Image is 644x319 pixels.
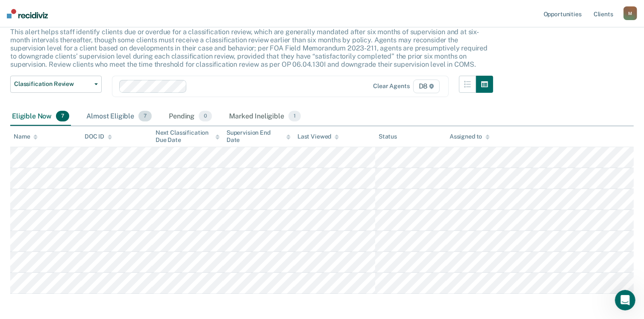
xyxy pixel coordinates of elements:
[10,76,102,93] button: Classification Review
[10,28,488,69] p: This alert helps staff identify clients due or overdue for a classification review, which are gen...
[226,129,291,144] div: Supervision End Date
[7,9,48,18] img: Recidiviz
[199,111,212,122] span: 0
[14,133,38,140] div: Name
[10,107,71,126] div: Eligible Now7
[85,133,112,140] div: DOC ID
[227,107,303,126] div: Marked Ineligible1
[615,290,635,310] iframe: Intercom live chat
[413,80,440,93] span: D8
[14,80,91,88] span: Classification Review
[373,83,409,90] div: Clear agents
[167,107,214,126] div: Pending0
[85,107,153,126] div: Almost Eligible7
[297,133,339,140] div: Last Viewed
[156,129,220,144] div: Next Classification Due Date
[288,111,301,122] span: 1
[623,6,637,20] button: M
[56,111,69,122] span: 7
[379,133,397,140] div: Status
[138,111,152,122] span: 7
[450,133,490,140] div: Assigned to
